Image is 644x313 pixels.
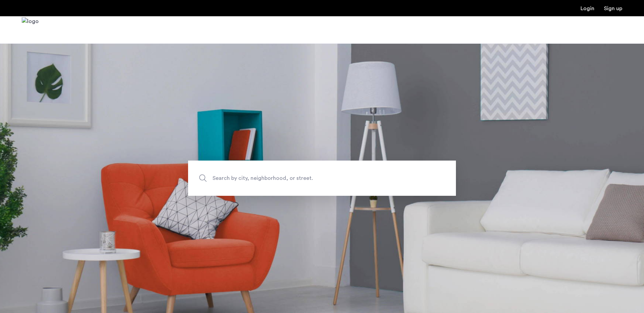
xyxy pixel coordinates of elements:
[22,17,39,43] img: logo
[22,17,39,43] a: Cazamio Logo
[188,161,456,196] input: Apartment Search
[604,6,622,11] a: Registration
[581,6,594,11] a: Login
[213,174,400,183] span: Search by city, neighborhood, or street.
